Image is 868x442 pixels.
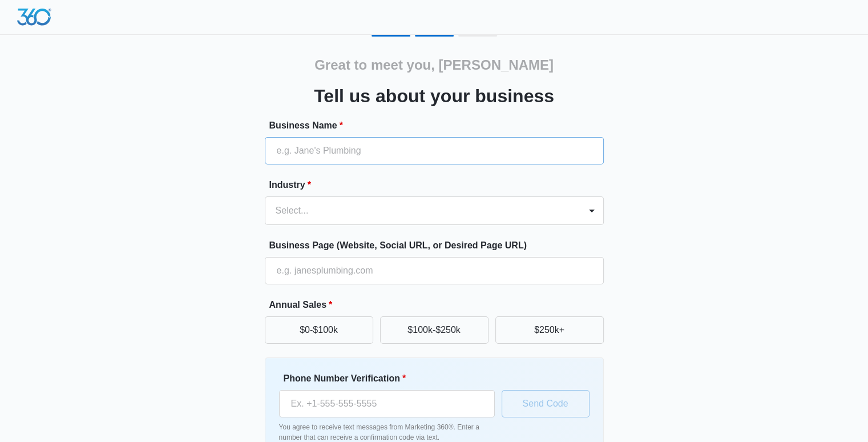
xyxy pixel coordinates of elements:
[314,82,554,110] h3: Tell us about your business
[265,137,604,164] input: e.g. Jane's Plumbing
[314,55,554,75] h2: Great to meet you, [PERSON_NAME]
[380,316,488,344] button: $100k-$250k
[269,239,608,252] label: Business Page (Website, Social URL, or Desired Page URL)
[495,316,604,344] button: $250k+
[279,390,495,417] input: Ex. +1-555-555-5555
[269,298,608,312] label: Annual Sales
[269,178,608,192] label: Industry
[265,257,604,284] input: e.g. janesplumbing.com
[269,119,608,132] label: Business Name
[284,372,499,385] label: Phone Number Verification
[265,316,373,344] button: $0-$100k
